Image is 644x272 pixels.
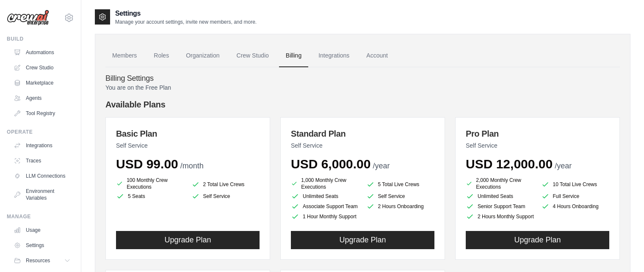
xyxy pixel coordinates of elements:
[291,202,359,211] li: Associate Support Team
[116,141,260,150] p: Self Service
[7,36,74,42] div: Build
[116,128,260,140] h3: Basic Plan
[10,46,74,59] a: Automations
[541,202,610,211] li: 4 Hours Onboarding
[116,177,185,190] li: 100 Monthly Crew Executions
[466,128,609,140] h3: Pro Plan
[279,44,308,67] a: Billing
[541,192,610,201] li: Full Service
[7,10,49,26] img: Logo
[291,128,434,140] h3: Standard Plan
[541,179,610,190] li: 10 Total Live Crews
[10,223,74,237] a: Usage
[291,192,359,201] li: Unlimited Seats
[466,177,534,190] li: 2,000 Monthly Crew Executions
[10,254,74,267] button: Resources
[191,179,260,190] li: 2 Total Live Crews
[10,154,74,168] a: Traces
[26,257,50,264] span: Resources
[115,19,257,25] p: Manage your account settings, invite new members, and more.
[10,107,74,120] a: Tool Registry
[116,231,260,249] button: Upgrade Plan
[466,192,534,201] li: Unlimited Seats
[555,162,572,170] span: /year
[466,231,609,249] button: Upgrade Plan
[291,231,434,249] button: Upgrade Plan
[105,74,620,83] h4: Billing Settings
[10,184,74,205] a: Environment Variables
[366,192,435,201] li: Self Service
[105,99,620,110] h4: Available Plans
[105,83,620,92] p: You are on the Free Plan
[359,44,395,67] a: Account
[10,139,74,152] a: Integrations
[10,239,74,252] a: Settings
[466,157,553,171] span: USD 12,000.00
[7,213,74,220] div: Manage
[10,91,74,105] a: Agents
[291,177,359,190] li: 1,000 Monthly Crew Executions
[466,202,534,211] li: Senior Support Team
[116,157,178,171] span: USD 99.00
[115,8,257,19] h2: Settings
[10,61,74,74] a: Crew Studio
[466,141,609,150] p: Self Service
[373,162,390,170] span: /year
[7,129,74,135] div: Operate
[291,141,434,150] p: Self Service
[466,212,534,221] li: 2 Hours Monthly Support
[366,179,435,190] li: 5 Total Live Crews
[105,44,144,67] a: Members
[291,157,370,171] span: USD 6,000.00
[10,169,74,183] a: LLM Connections
[147,44,176,67] a: Roles
[291,212,359,221] li: 1 Hour Monthly Support
[191,192,260,201] li: Self Service
[312,44,356,67] a: Integrations
[230,44,276,67] a: Crew Studio
[180,162,204,170] span: /month
[10,76,74,90] a: Marketplace
[366,202,435,211] li: 2 Hours Onboarding
[116,192,185,201] li: 5 Seats
[179,44,226,67] a: Organization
